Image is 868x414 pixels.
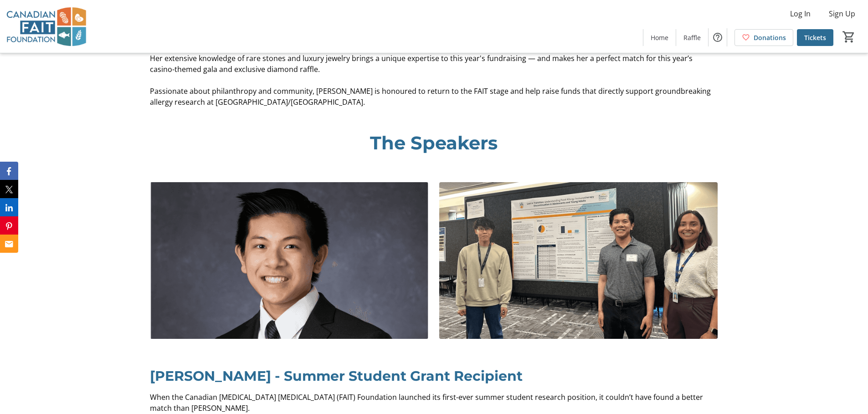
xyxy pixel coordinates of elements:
p: The Speakers [150,129,718,157]
span: Tickets [804,33,826,42]
button: Help [709,28,727,46]
span: Passionate about philanthropy and community, [PERSON_NAME] is honoured to return to the FAIT stag... [150,86,711,107]
span: Raffle [683,33,701,42]
a: Home [643,29,676,46]
img: undefined [439,182,718,339]
span: Log In [790,8,811,19]
button: Cart [841,29,857,45]
span: When the Canadian [MEDICAL_DATA] [MEDICAL_DATA] (FAIT) Foundation launched its first-ever summer ... [150,392,703,413]
span: Sign Up [829,8,855,19]
span: Donations [754,33,786,42]
span: Home [651,33,668,42]
button: Log In [783,6,818,21]
img: Canadian FAIT Foundation's Logo [5,4,87,49]
span: [PERSON_NAME] - Summer Student Grant Recipient [150,368,523,384]
a: Donations [734,29,793,46]
a: Raffle [676,29,708,46]
a: Tickets [797,29,833,46]
span: Her extensive knowledge of rare stones and luxury jewelry brings a unique expertise to this year'... [150,53,693,74]
img: undefined [150,182,428,339]
button: Sign Up [822,6,863,21]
